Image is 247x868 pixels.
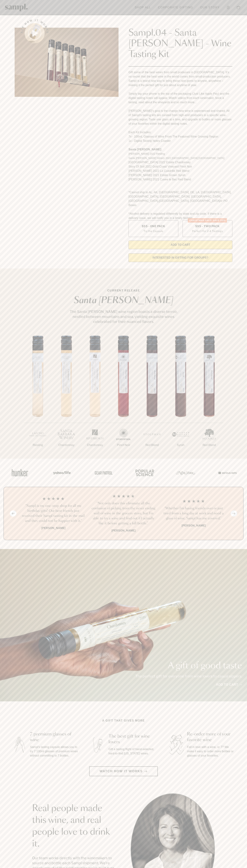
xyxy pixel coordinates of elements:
li: 4 / 7 [109,336,138,459]
button: Previous slide [10,510,16,517]
h3: Re-order more of your favorite wine [187,731,236,743]
h3: The best gift for wine lovers [109,734,157,745]
li: 7 / 7 [195,336,223,459]
button: See how it works [25,23,45,43]
li: 1 / 4 [21,494,86,533]
span: [PERSON_NAME] 2022 Riesling [128,152,165,155]
img: Artboard_4_28b4d326-c26e-48f9-9c80-911f17d6414e_x450.png [133,465,155,480]
li: 1 / 7 [24,336,52,459]
li: [PERSON_NAME] 2021 Cuvee le Bec Red Blend [128,177,232,182]
img: Artboard_3_0b291449-6e8c-4d07-b2c2-3f3601a19cd1_x450.png [175,465,196,480]
li: 5 / 7 [138,336,166,459]
img: Artboard_6_04f9a106-072f-468a-bdd7-f11783b05722_x450.png [51,465,72,480]
h2: Real people made this wine, and real people love to drink it. [32,803,116,850]
span: [GEOGRAPHIC_DATA], [GEOGRAPHIC_DATA] [159,199,220,202]
p: Chardonnay [52,443,81,447]
h2: A gift that gives more [102,719,145,723]
span: $95 - Two Pack [195,224,220,228]
h3: “Not only does this eliminate all the confusion of picking from the never ending wall of wine in ... [91,501,156,526]
span: $55 - One Pack [142,224,165,228]
h3: 7 premium glasses of wine [30,731,79,743]
button: Next slide [231,510,237,517]
p: Fall in love with a wine, or 7? We make it easy to order more bottles or glasses of your favorites. [187,745,236,758]
small: Perfect For 2-4 Tastings [192,229,223,233]
li: 2 / 4 [91,494,156,533]
p: Pinot Noir [109,443,138,447]
b: [PERSON_NAME] [41,526,65,530]
p: Gift a tasting flight of hand-selected, hard-to-find [US_STATE] wines. [109,747,157,756]
li: Story Of Soil 2022 Gold Coast Vineyard Pinot Noir [128,164,232,169]
li: 3 / 7 [81,336,109,459]
b: [PERSON_NAME] [182,524,206,527]
p: A gift of good taste [135,662,242,670]
li: 3 / 4 [161,494,226,533]
li: 6 / 7 [166,336,195,459]
p: The Santa [PERSON_NAME] wine region boasts a diverse terroir, nestled between mountains and sea, ... [66,309,181,324]
span: Santa [PERSON_NAME] Winery 2022 [GEOGRAPHIC_DATA] [GEOGRAPHIC_DATA] [128,157,224,159]
img: Sampl.04 - Santa Barbara - Wine Tasting Kit [15,28,119,97]
p: The perfect gift for everyone from wine lovers to casual sippers. [135,674,242,679]
small: Try the Capsule [143,229,163,233]
p: Syrah [166,443,195,447]
a: Add to cart [216,682,242,687]
img: Artboard_7_5b34974b-f019-449e-91fb-745f8d0877ee_x450.png [216,465,238,480]
h3: “Sampl is my one-stop shop for all my birthday gifts! Our best friends just received their Sampl ... [21,503,86,523]
div: Christmas SALE! Save 20% [188,218,227,223]
img: Artboard_1_c8cd28af-0030-4af1-819c-248e302c7f06_x450.png [9,465,31,480]
strong: Santa [PERSON_NAME]: [128,148,162,151]
p: CURRENT RELEASE [66,288,181,293]
li: [GEOGRAPHIC_DATA] 2022 Estate Chardonnay [128,160,232,164]
h3: “Whether I'm having friends over or just tired from a long day at work and need a glass of wine, ... [161,506,226,521]
p: Chardonnay [81,443,109,447]
h1: Sampl.04 - Santa [PERSON_NAME] - Wine Tasting Kit [128,28,232,60]
div: Gift some of the best wines from small producers in [GEOGRAPHIC_DATA]. It’s no secret that the be... [128,70,232,220]
em: Santa [PERSON_NAME] [74,296,173,305]
button: Add to Cart [128,241,232,249]
li: [PERSON_NAME] 2021 Estate Grown Syrah [128,173,232,177]
p: Sampl's tasting capsule allows you to try 7 100ml glasses of premium wines without committing to ... [30,745,79,758]
button: Watch how it works [89,766,158,776]
p: Red Blend [138,443,166,447]
li: [PERSON_NAME] 2022 La Cuadrilla Red Blend [128,169,232,173]
p: Riesling [24,443,52,447]
b: [PERSON_NAME] [111,529,136,532]
p: Red Blend [195,443,223,447]
a: interested in gifting for groups? [128,253,232,262]
li: 2 / 7 [52,336,81,459]
img: Artboard_5_7fdae55a-36fd-43f7-8bfd-f74a06a2878e_x450.png [92,465,114,480]
span: , [158,199,159,202]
